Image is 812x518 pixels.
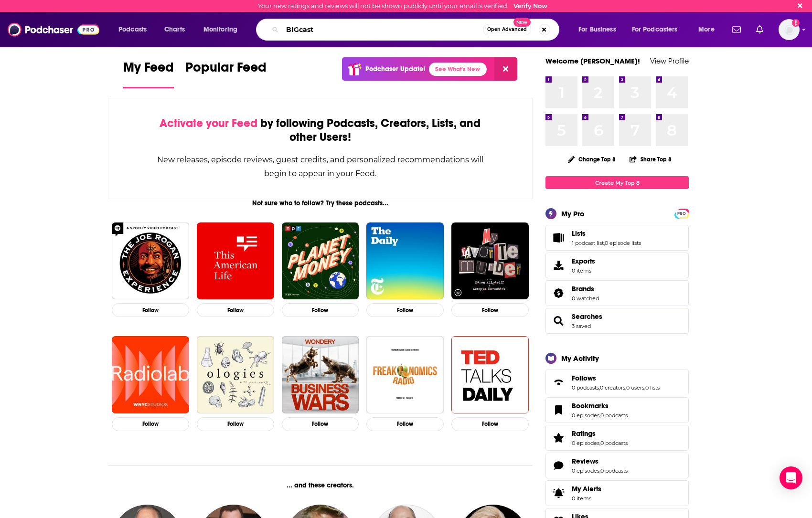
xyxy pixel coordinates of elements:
[572,285,594,293] span: Brands
[779,19,800,40] span: Logged in as sgibby
[572,457,598,465] span: Reviews
[549,431,568,444] a: Ratings
[366,222,444,300] a: The Daily
[365,65,425,73] p: Podchaser Update!
[197,417,274,431] button: Follow
[258,2,547,10] div: Your new ratings and reviews will not be shown publicly until your email is verified.
[629,150,672,169] button: Share Top 8
[451,303,529,317] button: Follow
[549,259,568,272] span: Exports
[366,336,444,413] img: Freakonomics Radio
[572,495,601,502] span: 0 items
[625,384,626,391] span: ,
[561,354,599,363] div: My Activity
[197,336,274,413] img: Ologies with Alie Ward
[158,22,191,37] a: Charts
[549,403,568,417] a: Bookmarks
[572,323,591,329] a: 3 saved
[626,384,644,391] a: 0 users
[692,22,727,37] button: open menu
[545,425,689,451] span: Ratings
[572,267,595,274] span: 0 items
[197,303,274,317] button: Follow
[792,19,800,27] svg: Email not verified
[112,417,189,431] button: Follow
[572,467,599,474] a: 0 episodes
[545,56,640,65] a: Welcome [PERSON_NAME]!
[545,176,689,189] a: Create My Top 8
[112,222,189,300] img: The Joe Rogan Experience
[605,240,641,246] a: 0 episode lists
[572,295,599,302] a: 0 watched
[108,481,533,489] div: ... and these creators.
[282,336,359,413] img: Business Wars
[572,257,595,265] span: Exports
[572,402,628,410] a: Bookmarks
[572,402,609,410] span: Bookmarks
[572,384,599,391] a: 0 podcasts
[451,336,529,413] a: TED Talks Daily
[752,21,767,38] a: Show notifications dropdown
[549,286,568,300] a: Brands
[600,384,625,391] a: 0 creators
[604,240,605,246] span: ,
[572,429,628,438] a: Ratings
[676,210,687,217] span: PRO
[282,22,483,37] input: Search podcasts, credits, & more...
[626,22,692,37] button: open menu
[572,485,601,493] span: My Alerts
[572,440,599,446] a: 0 episodes
[156,153,484,180] div: New releases, episode reviews, guest credits, and personalized recommendations will begin to appe...
[112,22,159,37] button: open menu
[203,23,237,36] span: Monitoring
[549,376,568,389] a: Follows
[676,210,687,217] a: PRO
[599,412,600,419] span: ,
[549,459,568,472] a: Reviews
[185,59,267,81] span: Popular Feed
[282,303,359,317] button: Follow
[487,27,527,32] span: Open Advanced
[572,412,599,419] a: 0 episodes
[572,457,628,465] a: Reviews
[572,312,602,321] a: Searches
[599,467,600,474] span: ,
[545,280,689,306] span: Brands
[282,222,359,300] img: Planet Money
[644,384,645,391] span: ,
[545,397,689,423] span: Bookmarks
[572,285,599,293] a: Brands
[197,222,274,300] img: This American Life
[779,19,800,40] img: User Profile
[632,23,678,36] span: For Podcasters
[780,466,802,489] div: Open Intercom Messenger
[118,23,147,36] span: Podcasts
[451,417,529,431] button: Follow
[451,222,529,300] img: My Favorite Murder with Karen Kilgariff and Georgia Hardstark
[366,303,444,317] button: Follow
[8,21,99,39] img: Podchaser - Follow, Share and Rate Podcasts
[545,453,689,478] span: Reviews
[112,336,189,413] img: Radiolab
[108,199,533,207] div: Not sure who to follow? Try these podcasts...
[599,440,600,446] span: ,
[545,480,689,506] a: My Alerts
[572,240,604,246] a: 1 podcast list
[545,253,689,278] a: Exports
[483,24,531,35] button: Open AdvancedNew
[779,19,800,40] button: Show profile menu
[600,412,628,419] a: 0 podcasts
[572,374,660,382] a: Follows
[185,59,267,88] a: Popular Feed
[600,467,628,474] a: 0 podcasts
[545,370,689,395] span: Follows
